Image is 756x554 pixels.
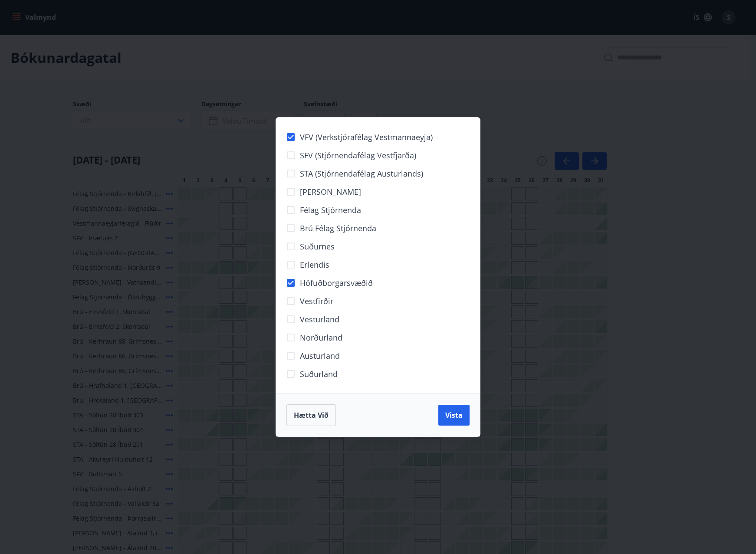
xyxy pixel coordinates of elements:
[300,131,433,143] span: VFV (Verkstjórafélag Vestmannaeyja)
[300,259,329,270] span: Erlendis
[286,404,336,426] button: Hætta við
[300,314,339,325] span: Vesturland
[300,368,338,380] span: Suðurland
[300,150,416,161] span: SFV (Stjórnendafélag Vestfjarða)
[300,168,423,179] span: STA (Stjórnendafélag Austurlands)
[300,332,342,343] span: Norðurland
[300,241,335,252] span: Suðurnes
[438,405,470,426] button: Vista
[300,204,361,216] span: Félag stjórnenda
[294,410,329,420] span: Hætta við
[300,186,361,197] span: [PERSON_NAME]
[300,223,376,234] span: Brú félag stjórnenda
[300,277,373,288] span: Höfuðborgarsvæðið
[300,350,340,361] span: Austurland
[445,410,463,420] span: Vista
[300,295,333,307] span: Vestfirðir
